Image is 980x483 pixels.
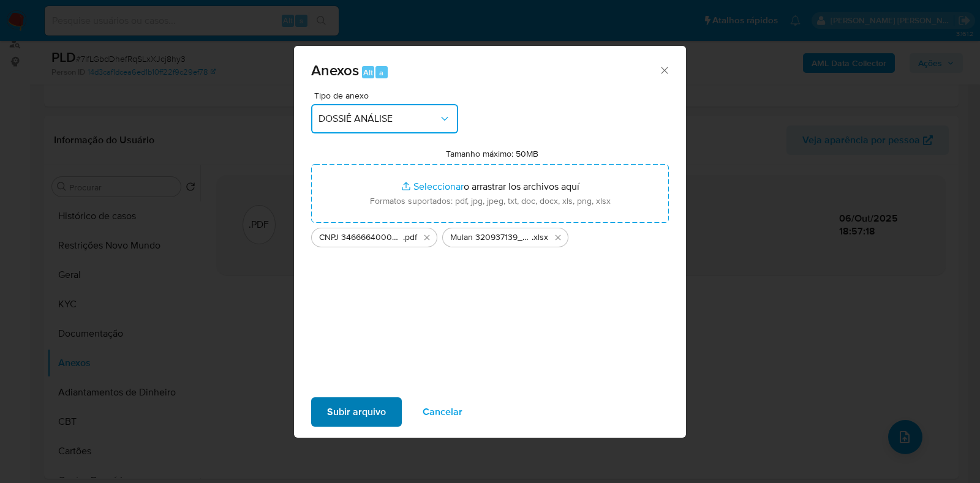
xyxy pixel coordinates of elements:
[658,64,669,75] button: Cerrar
[318,113,439,125] span: DOSSIÊ ANÁLISE
[327,399,386,425] span: Subir arquivo
[420,230,434,245] button: Eliminar CNPJ 34666640000157 - A F DE SOUSA OLIVEIRA MULTIMARCAS LTDA.pdf
[311,397,402,427] button: Subir arquivo
[532,231,548,244] span: .xlsx
[450,231,532,244] span: Mulan 320937139_2025_10_06_09_07_41
[319,231,403,244] span: CNPJ 34666640000157 - A F DE SOUSA OLIVEIRA MULTIMARCAS LTDA
[551,230,565,245] button: Eliminar Mulan 320937139_2025_10_06_09_07_41.xlsx
[379,67,383,78] span: a
[403,231,417,244] span: .pdf
[311,104,458,133] button: DOSSIÊ ANÁLISE
[314,91,461,100] span: Tipo de anexo
[446,148,538,159] label: Tamanho máximo: 50MB
[363,67,373,78] span: Alt
[407,397,478,427] button: Cancelar
[311,59,359,81] span: Anexos
[423,399,462,425] span: Cancelar
[311,223,669,247] ul: Archivos seleccionados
